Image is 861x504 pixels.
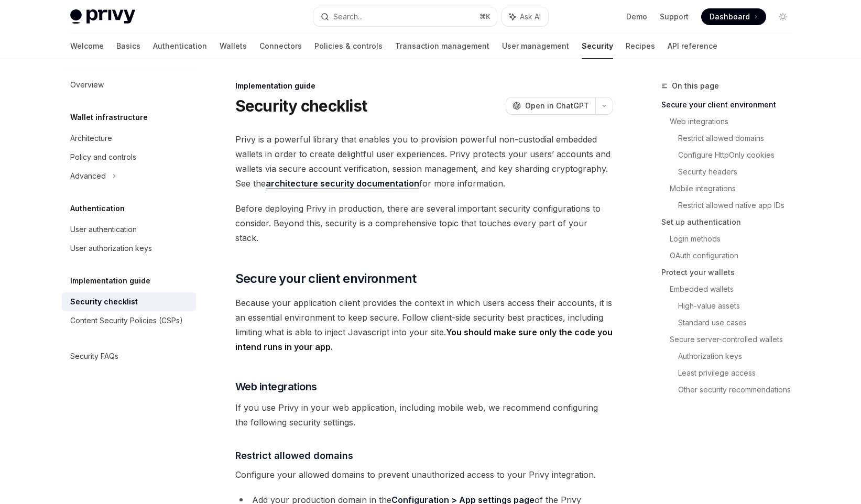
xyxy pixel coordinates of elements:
a: Basics [116,34,140,59]
img: light logo [70,9,135,24]
h5: Implementation guide [70,275,150,287]
a: Embedded wallets [670,281,800,298]
h5: Authentication [70,202,125,215]
a: Security headers [678,163,800,180]
a: User authorization keys [62,239,196,258]
a: Connectors [259,34,302,59]
span: If you use Privy in your web application, including mobile web, we recommend configuring the foll... [235,400,613,430]
a: Welcome [70,34,104,59]
a: Secure server-controlled wallets [670,331,800,348]
div: User authorization keys [70,242,152,255]
a: Protect your wallets [661,264,800,281]
a: Wallets [220,34,247,59]
a: OAuth configuration [670,247,800,264]
button: Toggle dark mode [775,8,791,25]
a: Restrict allowed native app IDs [678,197,800,214]
a: User management [502,34,569,59]
div: Policy and controls [70,151,136,163]
div: Security checklist [70,295,138,308]
button: Open in ChatGPT [506,97,595,115]
div: User authentication [70,223,137,236]
span: Privy is a powerful library that enables you to provision powerful non-custodial embedded wallets... [235,132,613,191]
a: Authorization keys [678,348,800,365]
div: Security FAQs [70,350,118,363]
a: Architecture [62,129,196,148]
button: Search...⌘K [313,7,497,26]
a: Other security recommendations [678,381,800,398]
span: Because your application client provides the context in which users access their accounts, it is ... [235,295,613,354]
a: Content Security Policies (CSPs) [62,311,196,330]
div: Search... [333,10,363,23]
span: ⌘ K [479,13,491,21]
div: Overview [70,79,104,91]
a: Dashboard [701,8,766,25]
h1: Security checklist [235,96,367,115]
a: Mobile integrations [670,180,800,197]
a: Set up authentication [661,214,800,231]
a: Authentication [153,34,207,59]
a: Demo [626,12,647,22]
a: Security [582,34,613,59]
div: Content Security Policies (CSPs) [70,314,183,327]
a: Restrict allowed domains [678,130,800,147]
div: Implementation guide [235,81,613,91]
span: Web integrations [235,379,317,394]
span: On this page [672,80,719,92]
a: Standard use cases [678,314,800,331]
a: Policy and controls [62,148,196,167]
a: Configure HttpOnly cookies [678,147,800,163]
a: Transaction management [395,34,489,59]
a: Overview [62,75,196,94]
span: Secure your client environment [235,270,417,287]
span: Dashboard [710,12,750,22]
div: Advanced [70,170,106,182]
a: Recipes [626,34,655,59]
span: Ask AI [520,12,541,22]
a: architecture security documentation [266,178,419,189]
h5: Wallet infrastructure [70,111,148,124]
div: Architecture [70,132,112,145]
a: Support [660,12,689,22]
a: API reference [668,34,717,59]
a: User authentication [62,220,196,239]
a: High-value assets [678,298,800,314]
span: Configure your allowed domains to prevent unauthorized access to your Privy integration. [235,467,613,482]
span: Open in ChatGPT [525,101,589,111]
a: Web integrations [670,113,800,130]
button: Ask AI [502,7,548,26]
a: Secure your client environment [661,96,800,113]
a: Security FAQs [62,347,196,366]
a: Security checklist [62,292,196,311]
a: Least privilege access [678,365,800,381]
span: Before deploying Privy in production, there are several important security configurations to cons... [235,201,613,245]
span: Restrict allowed domains [235,448,353,463]
a: Login methods [670,231,800,247]
a: Policies & controls [314,34,383,59]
